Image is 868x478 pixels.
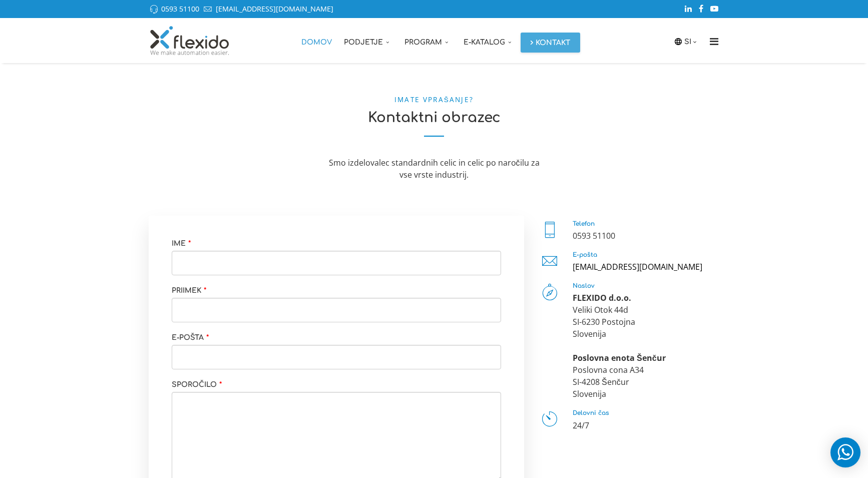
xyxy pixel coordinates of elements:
p: 24/7 [573,419,719,431]
a: 0593 51100 [161,4,199,14]
h5: Telefon [573,221,719,227]
a: Kontakt [521,33,580,53]
img: icon-laguage.svg [674,37,683,46]
a: Podjetje [338,18,398,63]
label: E-pošta [172,333,211,342]
label: Ime [172,239,193,248]
h5: Naslov [573,283,719,289]
div: Veliki Otok 44d SI-6230 Postojna Slovenija Poslovna cona A34 SI-4208 Šenčur Slovenija [573,292,719,400]
i: Menu [706,37,722,47]
i: Naslov [541,283,559,301]
a: E-katalog [458,18,521,63]
h2: Kontaktni obrazec [149,110,719,137]
a: [EMAIL_ADDRESS][DOMAIN_NAME] [573,261,702,272]
a: [EMAIL_ADDRESS][DOMAIN_NAME] [216,4,333,14]
a: Program [398,18,458,63]
i: Telefon [541,221,559,239]
label: Priimek [172,286,209,295]
strong: FLEXIDO d.o.o. [573,292,631,303]
strong: Poslovna enota Šenčur [573,352,666,363]
a: Domov [295,18,338,63]
i: Delovni čas [541,410,559,428]
a: SI [684,36,699,47]
a: Menu [706,18,722,63]
h5: Delovni čas [573,410,719,416]
div: Smo izdelovalec standardnih celic in celic po naročilu za vse vrste industrij. [324,157,544,181]
img: Flexido, d.o.o. [149,26,231,56]
label: Sporočilo [172,380,224,389]
h5: E-pošta [573,252,719,258]
div: 0593 51100 [573,230,719,242]
i: E-pošta [541,252,559,270]
img: whatsapp_icon_white.svg [835,442,855,461]
small: Imate vprašanje? [394,95,474,104]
